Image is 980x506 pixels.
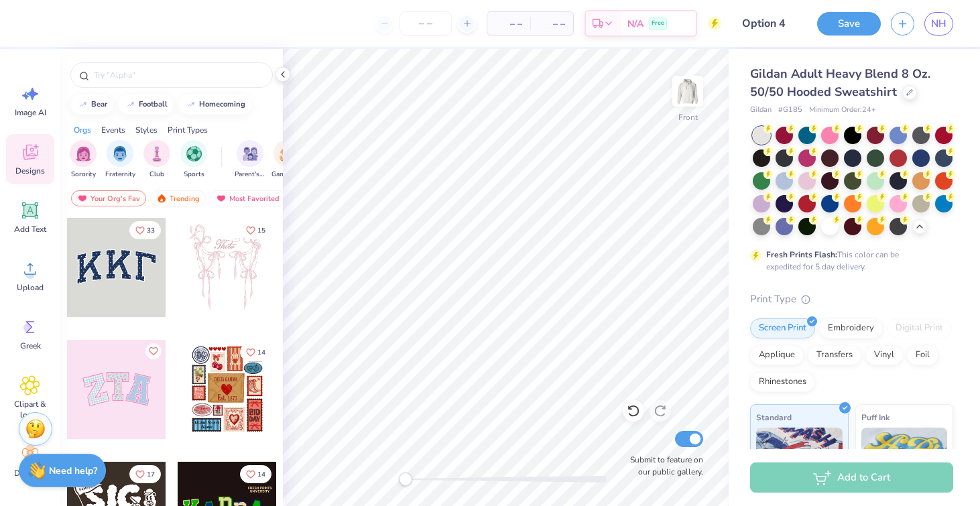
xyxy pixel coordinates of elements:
[149,170,164,180] span: Club
[865,345,903,365] div: Vinyl
[731,10,797,37] input: Untitled Design
[105,170,135,180] span: Fraternity
[125,101,136,109] img: trend_line.gif
[147,471,155,478] span: 17
[70,140,97,180] button: filter button
[156,194,167,203] img: trending.gif
[49,464,97,477] strong: Need help?
[809,105,876,116] span: Minimum Order: 24 +
[924,12,953,36] a: NH
[750,66,930,100] span: Gildan Adult Heavy Blend 8 Oz. 50/50 Hooded Sweatshirt
[168,124,208,136] div: Print Types
[150,190,206,206] div: Trending
[101,124,125,136] div: Events
[271,140,302,180] button: filter button
[931,16,946,31] span: NH
[8,399,52,420] span: Clipart & logos
[240,343,271,361] button: Like
[14,468,46,479] span: Decorate
[538,17,565,31] span: – –
[74,124,91,136] div: Orgs
[71,190,146,206] div: Your Org's Fav
[17,282,44,293] span: Upload
[766,249,931,273] div: This color can be expedited for 5 day delivery.
[887,318,952,338] div: Digital Print
[240,221,271,239] button: Like
[756,428,843,495] img: Standard
[861,428,948,495] img: Puff Ink
[186,146,202,162] img: Sports Image
[139,101,168,108] div: football
[750,318,815,338] div: Screen Print
[280,146,295,162] img: Game Day Image
[76,146,91,162] img: Sorority Image
[70,140,97,180] div: filter for Sorority
[143,140,170,180] button: filter button
[14,224,46,235] span: Add Text
[257,227,265,234] span: 15
[819,318,883,338] div: Embroidery
[235,140,265,180] button: filter button
[778,105,802,116] span: # G185
[143,140,170,180] div: filter for Club
[750,345,804,365] div: Applique
[235,170,265,180] span: Parent's Weekend
[93,68,264,82] input: Try "Alpha"
[216,194,227,203] img: most_fav.gif
[907,345,938,365] div: Foil
[71,170,96,180] span: Sorority
[20,340,41,351] span: Greek
[77,194,88,203] img: most_fav.gif
[750,372,815,392] div: Rhinestones
[750,105,772,116] span: Gildan
[129,221,161,239] button: Like
[400,11,452,36] input: – –
[623,454,703,478] label: Submit to feature on our public gallery.
[15,107,46,118] span: Image AI
[15,166,45,176] span: Designs
[257,349,265,356] span: 14
[257,471,265,478] span: 14
[186,101,196,109] img: trend_line.gif
[243,146,258,162] img: Parent's Weekend Image
[199,101,245,108] div: homecoming
[210,190,286,206] div: Most Favorited
[240,465,271,483] button: Like
[149,146,164,162] img: Club Image
[129,465,161,483] button: Like
[113,146,127,162] img: Fraternity Image
[235,140,265,180] div: filter for Parent's Weekend
[861,410,890,424] span: Puff Ink
[135,124,158,136] div: Styles
[766,249,837,260] strong: Fresh Prints Flash:
[78,101,88,109] img: trend_line.gif
[180,140,207,180] div: filter for Sports
[184,170,204,180] span: Sports
[105,140,135,180] div: filter for Fraternity
[808,345,861,365] div: Transfers
[147,227,155,234] span: 33
[756,410,792,424] span: Standard
[118,94,174,115] button: football
[678,111,698,123] div: Front
[817,12,881,36] button: Save
[145,343,162,359] button: Like
[180,140,207,180] button: filter button
[178,94,251,115] button: homecoming
[495,17,522,31] span: – –
[271,140,302,180] div: filter for Game Day
[674,78,701,105] img: Front
[652,19,664,28] span: Free
[627,17,644,31] span: N/A
[271,170,302,180] span: Game Day
[105,140,135,180] button: filter button
[91,101,107,108] div: bear
[399,472,412,486] div: Accessibility label
[750,292,953,307] div: Print Type
[70,94,113,115] button: bear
